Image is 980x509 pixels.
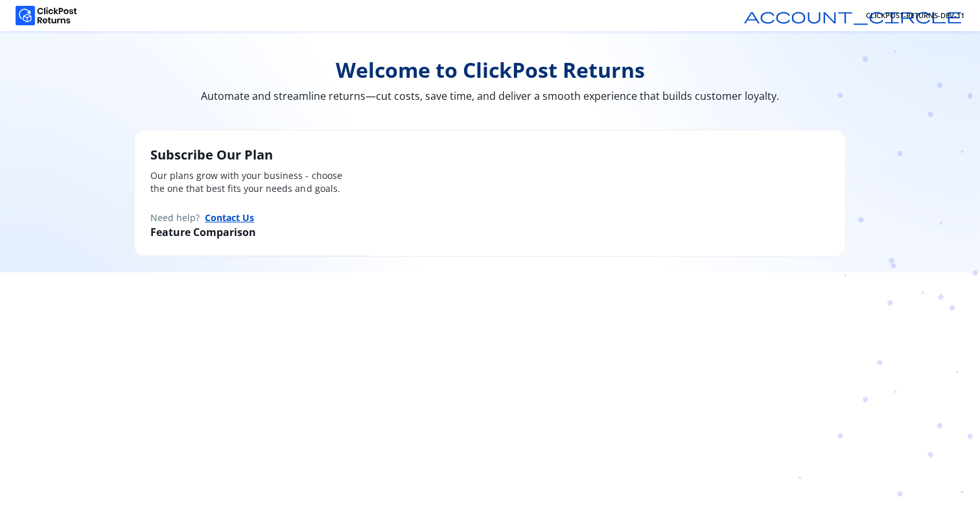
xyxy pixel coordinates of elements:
[150,225,256,239] span: Feature Comparison
[205,211,254,224] button: Contact Us
[150,211,200,224] span: Need help?
[134,57,846,83] span: Welcome to ClickPost Returns
[16,6,77,25] img: Logo
[150,169,356,195] p: Our plans grow with your business - choose the one that best fits your needs and goals.
[744,8,962,23] span: account_circle
[866,10,964,21] span: CLICKPOST-RETURNS-DEV-11
[134,88,846,104] span: Automate and streamline returns—cut costs, save time, and deliver a smooth experience that builds...
[150,146,356,164] h2: Subscribe Our Plan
